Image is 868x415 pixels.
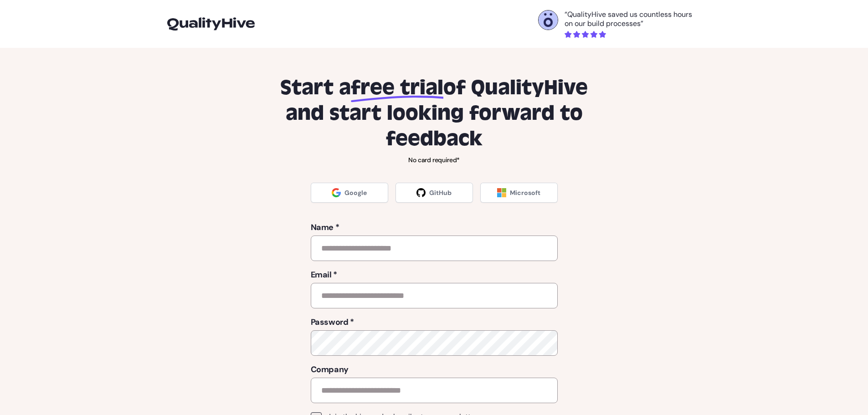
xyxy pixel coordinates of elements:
span: of QualityHive and start looking forward to feedback [286,75,588,152]
img: Otelli Design [539,10,558,30]
img: logo-icon [167,17,255,30]
span: GitHub [429,188,452,197]
p: No card required* [267,155,602,164]
a: Microsoft [480,183,558,203]
label: Name * [311,221,558,234]
a: Google [311,183,388,203]
label: Company [311,363,558,376]
a: GitHub [395,183,473,203]
span: Google [344,188,367,197]
p: “QualityHive saved us countless hours on our build processes” [565,10,701,28]
span: free trial [351,75,443,101]
label: Email * [311,268,558,281]
label: Password * [311,316,558,328]
span: Start a [280,75,351,101]
span: Microsoft [510,188,540,197]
